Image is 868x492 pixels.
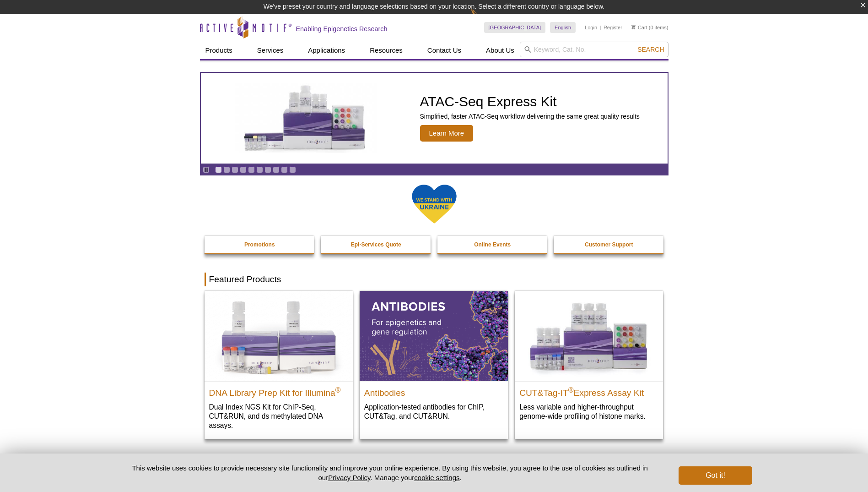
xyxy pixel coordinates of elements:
a: Go to slide 8 [273,166,280,173]
img: Change Here [470,7,495,28]
h2: Featured Products [205,273,664,286]
a: DNA Library Prep Kit for Illumina DNA Library Prep Kit for Illumina® Dual Index NGS Kit for ChIP-... [205,291,353,439]
strong: Epi-Services Quote [351,241,401,248]
img: All Antibodies [360,291,508,381]
a: Toggle autoplay [203,166,210,173]
a: Cart [631,24,647,31]
sup: ® [335,386,341,394]
h2: Antibodies [364,384,503,398]
a: About Us [480,42,520,59]
img: ATAC-Seq Express Kit [230,83,381,153]
button: Got it! [679,466,752,485]
a: Go to slide 7 [264,166,271,173]
img: We Stand With Ukraine [411,184,457,224]
a: CUT&Tag-IT® Express Assay Kit CUT&Tag-IT®Express Assay Kit Less variable and higher-throughput ge... [515,291,663,430]
a: Applications [302,42,350,59]
button: cookie settings [414,474,459,481]
img: DNA Library Prep Kit for Illumina [205,291,353,381]
img: Your Cart [631,25,636,29]
a: Go to slide 9 [281,166,288,173]
strong: Customer Support [585,241,633,248]
h2: DNA Library Prep Kit for Illumina [209,384,348,398]
a: Register [604,24,622,31]
a: Go to slide 10 [289,166,296,173]
a: Contact Us [422,42,467,59]
h2: ATAC-Seq Express Kit [420,95,640,109]
a: Online Events [437,236,548,253]
a: Products [200,42,238,59]
article: ATAC-Seq Express Kit [201,73,668,164]
a: Privacy Policy [328,474,370,481]
sup: ® [568,386,574,394]
a: Resources [364,42,408,59]
a: Go to slide 4 [240,166,247,173]
a: All Antibodies Antibodies Application-tested antibodies for ChIP, CUT&Tag, and CUT&RUN. [360,291,508,430]
a: Go to slide 6 [256,166,263,173]
p: Application-tested antibodies for ChIP, CUT&Tag, and CUT&RUN. [364,402,503,421]
a: English [550,22,576,33]
p: Less variable and higher-throughput genome-wide profiling of histone marks​. [519,402,658,421]
span: Learn More [420,125,474,142]
p: Simplified, faster ATAC-Seq workflow delivering the same great quality results [420,112,640,120]
li: | [600,22,601,33]
a: Go to slide 3 [232,166,238,173]
a: ATAC-Seq Express Kit ATAC-Seq Express Kit Simplified, faster ATAC-Seq workflow delivering the sam... [201,73,668,164]
a: Promotions [205,236,315,253]
span: Search [637,46,664,53]
input: Keyword, Cat. No. [520,42,669,57]
p: This website uses cookies to provide necessary site functionality and improve your online experie... [116,463,664,482]
a: Go to slide 2 [223,166,230,173]
a: Login [585,24,597,31]
li: (0 items) [631,22,669,33]
h2: CUT&Tag-IT Express Assay Kit [519,384,658,398]
a: Services [252,42,289,59]
a: Go to slide 5 [248,166,255,173]
h2: Enabling Epigenetics Research [296,25,388,33]
a: Customer Support [554,236,664,253]
img: CUT&Tag-IT® Express Assay Kit [515,291,663,381]
p: Dual Index NGS Kit for ChIP-Seq, CUT&RUN, and ds methylated DNA assays. [209,402,348,430]
a: [GEOGRAPHIC_DATA] [484,22,546,33]
strong: Online Events [474,241,511,248]
a: Go to slide 1 [215,166,222,173]
strong: Promotions [244,241,275,248]
a: Epi-Services Quote [321,236,431,253]
button: Search [635,45,667,54]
